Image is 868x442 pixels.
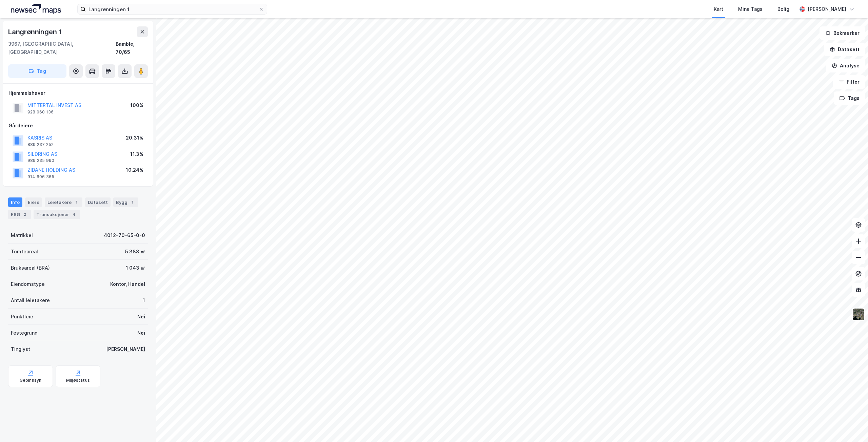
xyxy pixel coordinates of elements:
div: Datasett [85,197,111,207]
button: Tag [8,64,66,78]
div: 5 388 ㎡ [125,248,145,256]
div: Nei [137,329,145,337]
button: Analyse [826,59,865,72]
div: Festegrunn [11,329,37,337]
div: Tomteareal [11,248,38,256]
div: Tinglyst [11,345,30,353]
div: Kontor, Handel [110,280,145,288]
div: Gårdeiere [8,122,147,130]
div: 11.3% [130,150,143,158]
input: Søk på adresse, matrikkel, gårdeiere, leietakere eller personer [86,4,259,14]
div: Geoinnsyn [20,378,42,383]
div: Info [8,197,22,207]
div: 20.31% [126,134,143,142]
div: Bamble, 70/65 [116,40,148,56]
div: 10.24% [126,166,143,174]
img: logo.a4113a55bc3d86da70a041830d287a7e.svg [11,4,61,14]
div: Bolig [777,5,789,13]
div: Antall leietakere [11,296,50,304]
div: Matrikkel [11,231,33,239]
div: Nei [137,313,145,321]
div: 889 237 252 [27,142,54,147]
div: Transaksjoner [34,210,80,219]
div: 914 606 365 [27,174,54,180]
div: 1 043 ㎡ [126,264,145,272]
div: Punktleie [11,313,33,321]
div: [PERSON_NAME] [106,345,145,353]
div: 1 [143,296,145,304]
div: 100% [130,101,143,109]
img: 9k= [852,308,865,321]
div: Bruksareal (BRA) [11,264,50,272]
button: Bokmerker [820,26,865,40]
div: 4012-70-65-0-0 [104,231,145,239]
div: Kontrollprogram for chat [834,409,868,442]
div: Kart [714,5,723,13]
div: 989 235 990 [27,158,54,163]
div: Mine Tags [738,5,763,13]
iframe: Chat Widget [834,409,868,442]
div: Bygg [113,197,138,207]
button: Datasett [824,43,865,56]
div: [PERSON_NAME] [808,5,846,13]
div: Hjemmelshaver [8,89,147,97]
div: 2 [21,211,28,218]
button: Filter [833,75,865,89]
button: Tags [834,91,865,105]
div: 1 [73,199,80,206]
div: 3967, [GEOGRAPHIC_DATA], [GEOGRAPHIC_DATA] [8,40,116,56]
div: 1 [129,199,136,206]
div: 4 [71,211,77,218]
div: Eiere [25,197,42,207]
div: 928 060 136 [27,109,54,115]
div: ESG [8,210,31,219]
div: Leietakere [45,197,82,207]
div: Eiendomstype [11,280,45,288]
div: Miljøstatus [66,378,90,383]
div: Langrønningen 1 [8,26,63,37]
